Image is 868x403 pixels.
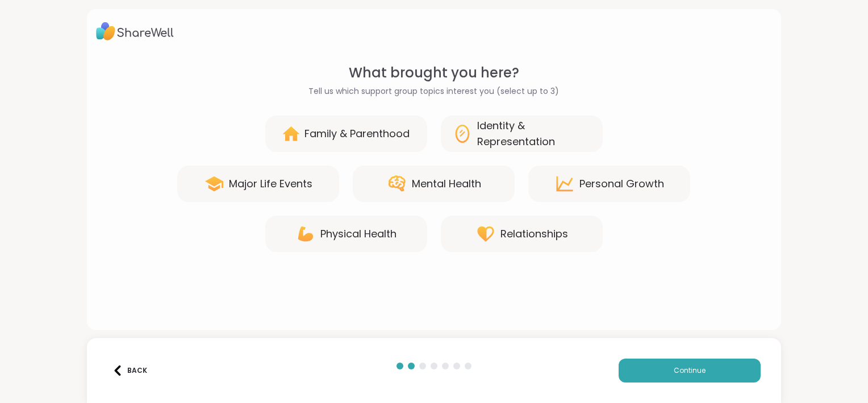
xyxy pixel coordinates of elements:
div: Relationships [500,226,568,242]
button: Continue [619,359,761,383]
div: Family & Parenthood [304,126,410,142]
button: Back [107,359,153,383]
span: What brought you here? [349,63,519,83]
div: Major Life Events [229,176,312,192]
div: Personal Growth [579,176,664,192]
div: Back [112,365,147,376]
div: Identity & Representation [477,118,591,150]
div: Mental Health [412,176,481,192]
img: ShareWell Logo [96,18,174,44]
div: Physical Health [320,226,397,242]
span: Tell us which support group topics interest you (select up to 3) [308,85,559,97]
span: Continue [674,365,706,376]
